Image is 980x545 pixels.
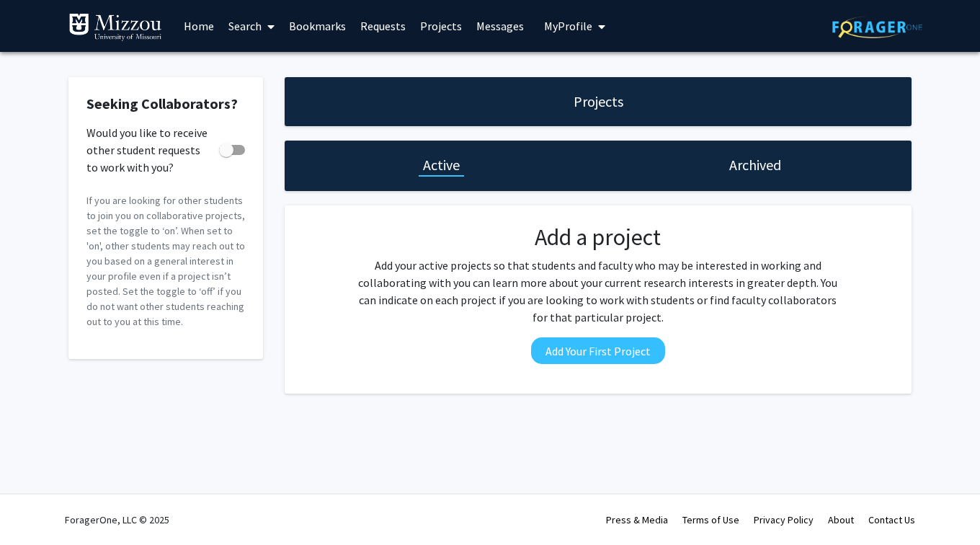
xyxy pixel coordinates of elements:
[531,337,665,364] button: Add Your First Project
[544,19,592,33] span: My Profile
[606,513,668,526] a: Press & Media
[354,257,842,326] p: Add your active projects so that students and faculty who may be interested in working and collab...
[423,155,460,175] h1: Active
[282,1,353,51] a: Bookmarks
[354,223,842,251] h2: Add a project
[413,1,469,51] a: Projects
[574,92,623,112] h1: Projects
[828,513,854,526] a: About
[11,480,61,534] iframe: Chat
[86,124,213,176] span: Would you like to receive other student requests to work with you?
[86,193,245,329] p: If you are looking for other students to join you on collaborative projects, set the toggle to ‘o...
[86,95,245,112] h2: Seeking Collaborators?
[177,1,221,51] a: Home
[868,513,915,526] a: Contact Us
[754,513,814,526] a: Privacy Policy
[221,1,282,51] a: Search
[469,1,531,51] a: Messages
[68,13,162,42] img: University of Missouri Logo
[682,513,739,526] a: Terms of Use
[729,155,781,175] h1: Archived
[353,1,413,51] a: Requests
[832,16,922,38] img: ForagerOne Logo
[65,495,169,545] div: ForagerOne, LLC © 2025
